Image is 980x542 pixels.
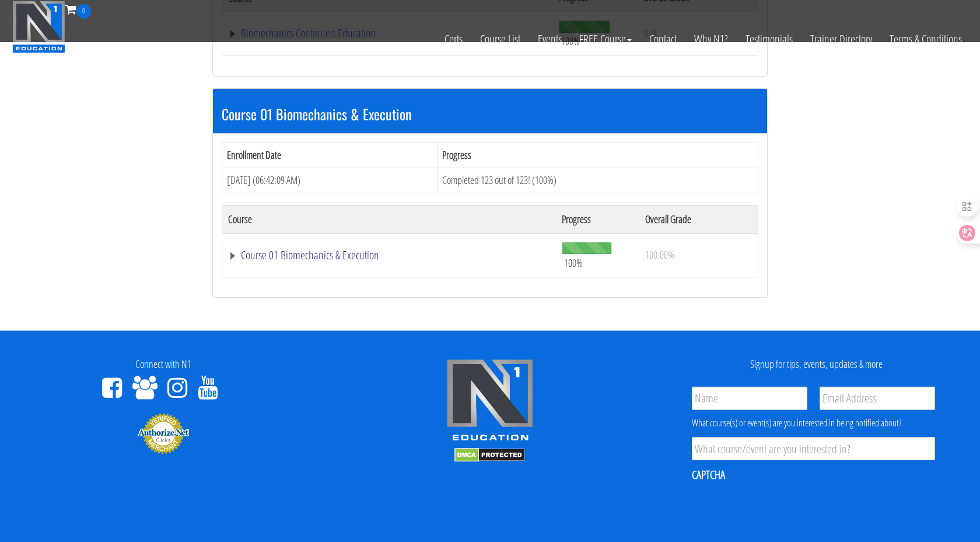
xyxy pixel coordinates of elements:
a: Testimonials [737,19,801,60]
span: 100% [564,256,583,269]
a: Certs [436,19,471,60]
img: Authorize.Net Merchant - Click to Verify [137,412,190,454]
input: What course/event are you interested in? [692,437,935,460]
iframe: reCAPTCHA [692,490,869,536]
a: Trainer Directory [801,19,881,60]
span: 0 [76,4,91,19]
h3: Course 01 Biomechanics & Execution [222,106,758,121]
td: [DATE] (06:42:09 AM) [222,168,437,193]
input: Email Address [820,387,935,410]
a: 0 [65,1,91,17]
img: n1-edu-logo [446,359,534,445]
img: n1-education [12,1,65,53]
a: Terms & Conditions [881,19,971,60]
a: Course 01 Biomechanics & Execution [228,249,550,261]
h4: Signup for tips, events, updates & more [662,359,971,370]
th: Progress [556,205,639,233]
a: Contact [640,19,685,60]
img: DMCA.com Protection Status [454,448,525,462]
div: What course(s) or event(s) are you interested in being notified about? [692,416,935,430]
h4: Connect with N1 [9,359,318,370]
a: FREE Course [570,19,640,60]
td: Completed 123 out of 123! (100%) [437,168,758,193]
a: Course List [471,19,529,60]
a: Events [529,19,570,60]
th: Course [222,205,556,233]
a: Why N1? [685,19,737,60]
td: 100.00% [639,233,758,277]
th: Enrollment Date [222,143,437,168]
input: Name [692,387,807,410]
th: Overall Grade [639,205,758,233]
th: Progress [437,143,758,168]
label: CAPTCHA [692,467,725,482]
